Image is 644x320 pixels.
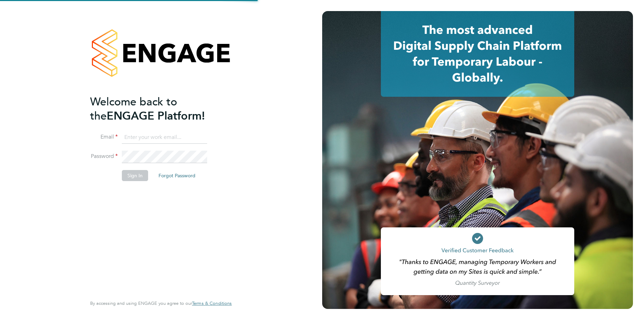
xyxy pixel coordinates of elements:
h2: ENGAGE Platform! [90,95,225,123]
span: Welcome back to the [90,95,177,123]
label: Email [90,133,118,141]
input: Enter your work email... [122,131,207,144]
span: By accessing and using ENGAGE you agree to our [90,300,232,306]
label: Password [90,153,118,160]
button: Sign In [122,170,148,181]
button: Forgot Password [153,170,201,181]
a: Terms & Conditions [192,301,232,306]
